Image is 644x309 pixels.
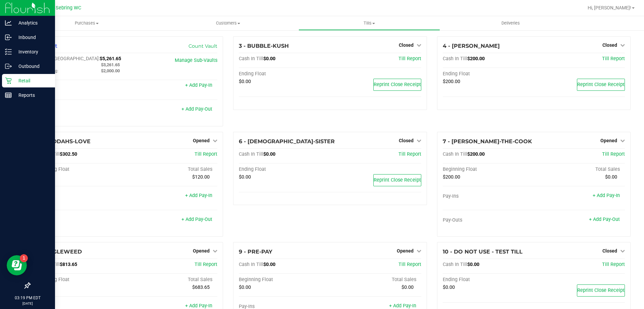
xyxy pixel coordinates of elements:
[602,42,617,48] span: Closed
[35,107,126,113] div: Pay-Outs
[35,193,126,199] div: Pay-Ins
[593,193,620,198] a: + Add Pay-In
[239,277,330,283] div: Beginning Float
[126,277,218,283] div: Total Sales
[299,20,439,26] span: Tills
[398,151,421,157] span: Till Report
[398,56,421,62] a: Till Report
[373,79,421,91] button: Reprint Close Receipt
[239,79,251,84] span: $0.00
[5,48,12,55] inline-svg: Inventory
[192,284,210,290] span: $683.65
[239,166,330,172] div: Ending Float
[443,262,467,267] span: Cash In Till
[189,43,217,49] a: Count Vault
[35,217,126,223] div: Pay-Outs
[467,262,479,267] span: $0.00
[193,248,210,254] span: Opened
[239,56,263,62] span: Cash In Till
[12,33,52,41] p: Inbound
[101,62,120,67] span: $3,261.65
[5,20,12,26] inline-svg: Analytics
[35,56,100,62] span: Cash In [GEOGRAPHIC_DATA]:
[16,16,157,30] a: Purchases
[440,16,581,30] a: Deliveries
[7,255,27,275] iframe: Resource center
[239,138,335,145] span: 6 - [DEMOGRAPHIC_DATA]-SISTER
[443,56,467,62] span: Cash In Till
[602,248,617,254] span: Closed
[185,303,212,309] a: + Add Pay-In
[397,248,414,254] span: Opened
[443,138,532,145] span: 7 - [PERSON_NAME]-THE-COOK
[398,262,421,267] a: Till Report
[126,166,218,172] div: Total Sales
[3,295,52,301] p: 03:19 PM EDT
[181,106,212,112] a: + Add Pay-Out
[399,138,414,143] span: Closed
[5,77,12,84] inline-svg: Retail
[534,166,625,172] div: Total Sales
[443,174,460,180] span: $200.00
[443,71,534,77] div: Ending Float
[181,217,212,222] a: + Add Pay-Out
[239,174,251,180] span: $0.00
[239,151,263,157] span: Cash In Till
[100,56,121,62] span: $5,261.65
[443,277,534,283] div: Ending Float
[35,83,126,89] div: Pay-Ins
[602,151,625,157] a: Till Report
[577,79,625,91] button: Reprint Close Receipt
[467,151,485,157] span: $200.00
[602,262,625,267] a: Till Report
[12,91,52,99] p: Reports
[399,42,414,48] span: Closed
[492,20,529,26] span: Deliveries
[193,138,210,143] span: Opened
[467,56,485,62] span: $200.00
[443,151,467,157] span: Cash In Till
[374,177,421,183] span: Reprint Close Receipt
[443,193,534,199] div: Pay-Ins
[239,248,272,255] span: 9 - PRE-PAY
[195,151,217,157] a: Till Report
[443,79,460,84] span: $200.00
[443,217,534,223] div: Pay-Outs
[577,287,625,293] span: Reprint Close Receipt
[158,20,298,26] span: Customers
[192,174,210,180] span: $120.00
[12,77,52,85] p: Retail
[330,277,421,283] div: Total Sales
[239,284,251,290] span: $0.00
[175,57,217,63] a: Manage Sub-Vaults
[239,71,330,77] div: Ending Float
[239,43,289,49] span: 3 - BUBBLE-KUSH
[5,63,12,70] inline-svg: Outbound
[443,284,455,290] span: $0.00
[101,68,120,73] span: $2,000.00
[185,193,212,198] a: + Add Pay-In
[263,151,275,157] span: $0.00
[588,5,631,10] span: Hi, [PERSON_NAME]!
[12,48,52,56] p: Inventory
[5,34,12,41] inline-svg: Inbound
[239,262,263,267] span: Cash In Till
[35,138,91,145] span: 5 - BUDDAHS-LOVE
[443,166,534,172] div: Beginning Float
[443,248,523,255] span: 10 - DO NOT USE - TEST TILL
[373,174,421,186] button: Reprint Close Receipt
[605,174,617,180] span: $0.00
[12,62,52,70] p: Outbound
[589,217,620,222] a: + Add Pay-Out
[5,92,12,99] inline-svg: Reports
[443,43,500,49] span: 4 - [PERSON_NAME]
[577,284,625,297] button: Reprint Close Receipt
[195,262,217,267] a: Till Report
[3,301,52,306] p: [DATE]
[12,19,52,27] p: Analytics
